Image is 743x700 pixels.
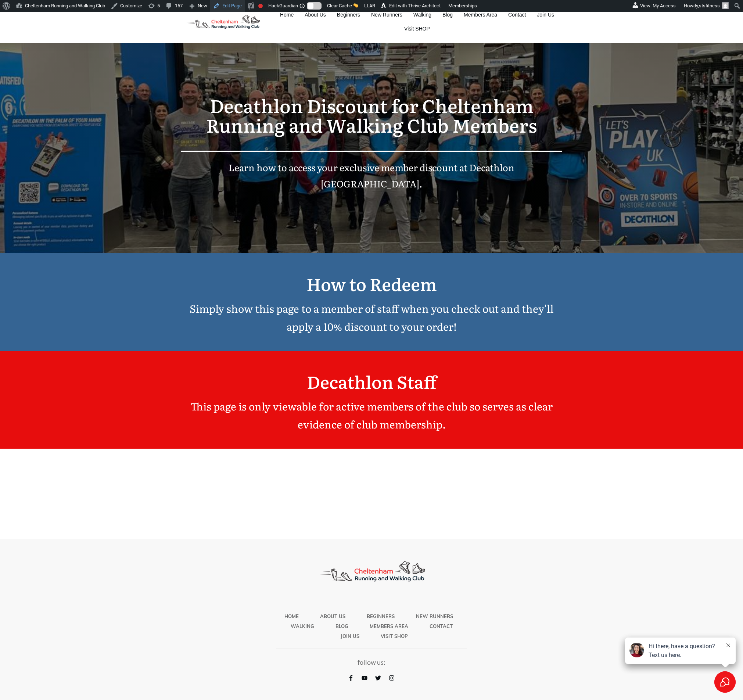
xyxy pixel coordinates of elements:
a: Beginners [337,10,360,20]
a: Walking [413,10,431,20]
a: New Runners [371,10,402,20]
p: How to Redeem [181,269,562,299]
a: Walking [291,621,314,631]
a: Join Us [341,631,359,641]
a: Members Area [370,621,408,631]
a: About Us [305,10,326,20]
span: Clear Cache [327,3,352,8]
p: Decathlon Staff [181,366,562,396]
a: Visit SHOP [404,24,430,34]
a: New Runners [416,611,453,621]
a: Blog [335,621,348,631]
img: 🧽 [353,3,358,8]
p: Simply show this page to a member of staff when you check out and they'll apply a 10% discount to... [181,299,562,335]
p: Learn how to access your exclusive member discount at Decathlon [GEOGRAPHIC_DATA]. [181,159,562,201]
a: Home [280,10,294,20]
a: Blog [442,10,453,20]
p: follow us: [181,657,562,668]
a: Beginners [367,611,395,621]
img: Decathlon [180,10,266,34]
a: Members Area [464,10,497,20]
a: Home [284,611,299,621]
a: About Us [320,611,345,621]
a: Visit SHOP [381,631,408,641]
a: Contact [430,621,453,631]
div: Focus keyphrase not set [258,4,263,8]
p: Decathlon Discount for Cheltenham Running and Walking Club Members [181,96,562,143]
a: Contact [508,10,526,20]
p: This page is only viewable for active members of the club so serves as clear evidence of club mem... [181,397,562,433]
a: Join Us [537,10,554,20]
img: Decathlon [309,553,434,589]
span: stsfitness [699,3,720,8]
